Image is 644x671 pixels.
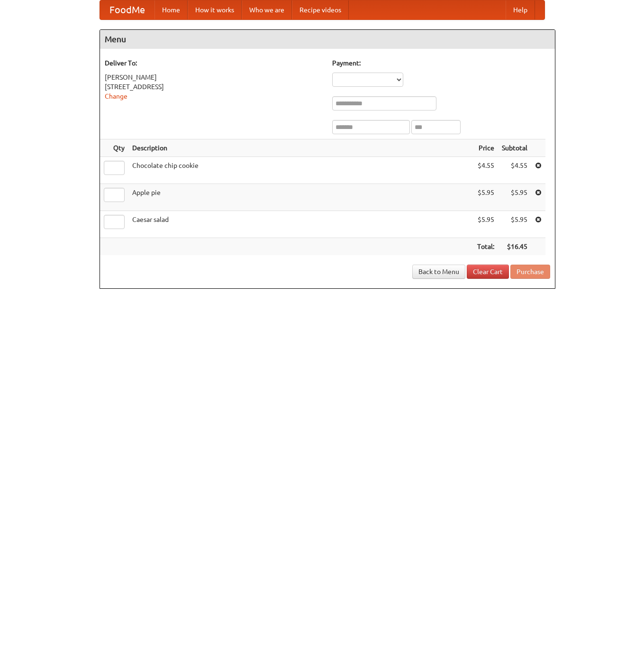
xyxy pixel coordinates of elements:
[105,73,323,82] div: [PERSON_NAME]
[473,157,498,184] td: $4.55
[105,58,323,68] h5: Deliver To:
[498,139,531,157] th: Subtotal
[473,238,498,256] th: Total:
[128,184,473,211] td: Apple pie
[100,139,128,157] th: Qty
[128,139,473,157] th: Description
[473,184,498,211] td: $5.95
[498,238,531,256] th: $16.45
[498,211,531,238] td: $5.95
[498,184,531,211] td: $5.95
[473,211,498,238] td: $5.95
[498,157,531,184] td: $4.55
[105,92,127,100] a: Change
[292,0,349,19] a: Recipe videos
[467,265,509,279] a: Clear Cart
[473,139,498,157] th: Price
[128,157,473,184] td: Chocolate chip cookie
[188,0,242,19] a: How it works
[242,0,292,19] a: Who we are
[128,211,473,238] td: Caesar salad
[332,58,550,68] h5: Payment:
[105,82,323,92] div: [STREET_ADDRESS]
[510,265,550,279] button: Purchase
[100,0,154,19] a: FoodMe
[506,0,535,19] a: Help
[154,0,188,19] a: Home
[100,30,555,49] h4: Menu
[412,265,465,279] a: Back to Menu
